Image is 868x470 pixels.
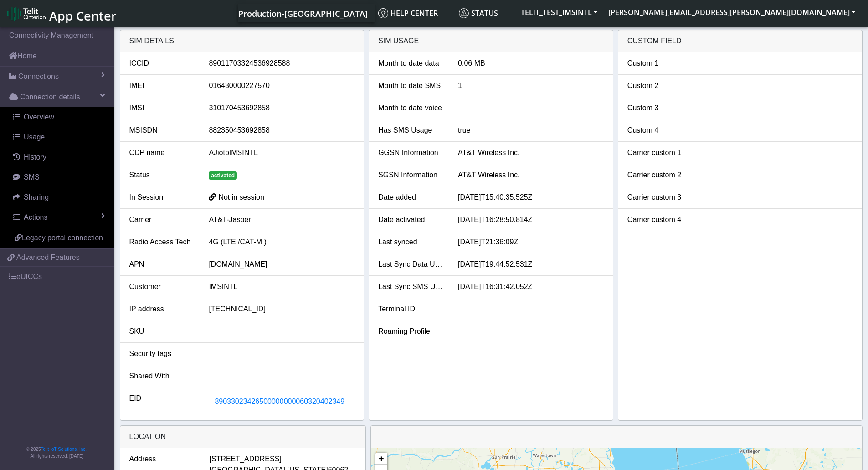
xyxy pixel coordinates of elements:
[218,193,264,201] span: Not in session
[123,393,202,410] div: EID
[4,207,114,227] a: Actions
[49,7,117,24] span: App Center
[202,103,361,114] div: 310170453692858
[371,80,451,91] div: Month to date SMS
[123,58,202,69] div: ICCID
[238,4,367,22] a: Your current platform instance
[7,4,115,23] a: App Center
[202,281,361,292] div: IMSINTL
[451,214,611,225] div: [DATE]T16:28:50.814Z
[455,4,515,22] a: Status
[451,80,611,91] div: 1
[202,125,361,136] div: 882350453692858
[24,133,45,141] span: Usage
[20,92,80,103] span: Connection details
[618,30,862,52] div: Custom field
[238,8,368,19] span: Production-[GEOGRAPHIC_DATA]
[451,281,611,292] div: [DATE]T16:31:42.052Z
[378,8,438,18] span: Help center
[371,58,451,69] div: Month to date data
[4,107,114,127] a: Overview
[24,193,49,201] span: Sharing
[4,127,114,147] a: Usage
[24,153,46,161] span: History
[202,214,361,225] div: AT&T-Jasper
[202,147,361,158] div: AJiotpIMSINTL
[123,170,202,181] div: Status
[123,237,202,248] div: Radio Access Tech
[123,348,202,359] div: Security tags
[621,103,700,114] div: Custom 3
[621,214,700,225] div: Carrier custom 4
[459,8,498,18] span: Status
[369,30,613,52] div: SIM usage
[371,214,451,225] div: Date activated
[371,170,451,181] div: SGSN Information
[123,125,202,136] div: MSISDN
[123,371,202,382] div: Shared With
[4,187,114,207] a: Sharing
[371,103,451,114] div: Month to date voice
[371,125,451,136] div: Has SMS Usage
[18,71,59,82] span: Connections
[371,192,451,203] div: Date added
[451,192,611,203] div: [DATE]T15:40:35.525Z
[202,80,361,91] div: 016430000227570
[371,237,451,248] div: Last synced
[4,147,114,167] a: History
[24,113,54,121] span: Overview
[621,147,700,158] div: Carrier custom 1
[202,58,361,69] div: 89011703324536928588
[451,58,611,69] div: 0.06 MB
[202,259,361,270] div: [DOMAIN_NAME]
[378,8,388,18] img: knowledge.svg
[123,326,202,337] div: SKU
[371,259,451,270] div: Last Sync Data Usage
[209,171,237,180] span: activated
[603,4,861,21] button: [PERSON_NAME][EMAIL_ADDRESS][PERSON_NAME][DOMAIN_NAME]
[123,80,202,91] div: IMEI
[621,58,700,69] div: Custom 1
[371,281,451,292] div: Last Sync SMS Usage
[41,447,87,452] a: Telit IoT Solutions, Inc.
[459,8,469,18] img: status.svg
[120,30,364,52] div: SIM details
[202,304,361,315] div: [TECHNICAL_ID]
[451,125,611,136] div: true
[451,170,611,181] div: AT&T Wireless Inc.
[24,173,40,181] span: SMS
[123,103,202,114] div: IMSI
[451,259,611,270] div: [DATE]T19:44:52.531Z
[621,80,700,91] div: Custom 2
[123,259,202,270] div: APN
[4,167,114,187] a: SMS
[123,281,202,292] div: Customer
[202,237,361,248] div: 4G (LTE /CAT-M )
[120,426,365,448] div: LOCATION
[621,125,700,136] div: Custom 4
[621,192,700,203] div: Carrier custom 3
[123,192,202,203] div: In Session
[16,252,80,263] span: Advanced Features
[375,453,387,465] a: Zoom in
[515,4,603,21] button: TELIT_TEST_IMSINTL
[371,304,451,315] div: Terminal ID
[210,454,282,465] span: [STREET_ADDRESS]
[375,4,455,22] a: Help center
[371,147,451,158] div: GGSN Information
[7,6,46,21] img: logo-telit-cinterion-gw-new.png
[451,237,611,248] div: [DATE]T21:36:09Z
[621,170,700,181] div: Carrier custom 2
[215,398,344,405] span: 89033023426500000000060320402349
[123,304,202,315] div: IP address
[209,393,350,410] button: 89033023426500000000060320402349
[22,234,103,242] span: Legacy portal connection
[123,147,202,158] div: CDP name
[371,326,451,337] div: Roaming Profile
[451,147,611,158] div: AT&T Wireless Inc.
[24,213,47,221] span: Actions
[123,214,202,225] div: Carrier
